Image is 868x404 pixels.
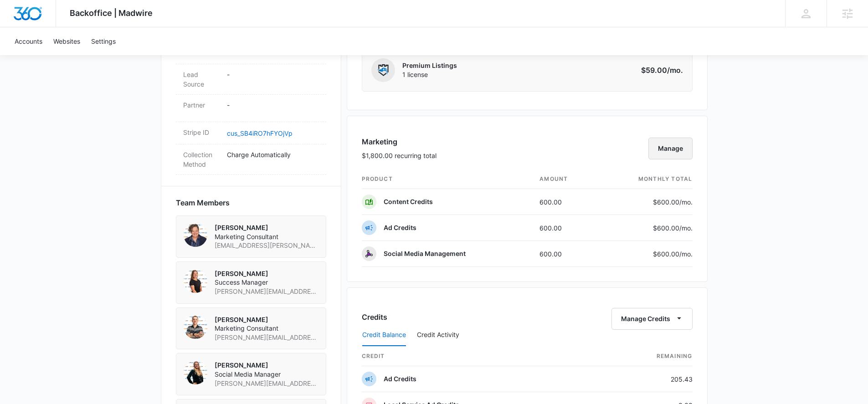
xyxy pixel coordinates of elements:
p: $600.00 [650,223,693,233]
img: Scottlyn Wiggins [184,361,207,384]
th: Remaining [596,347,693,366]
span: [EMAIL_ADDRESS][PERSON_NAME][DOMAIN_NAME] [215,241,318,250]
a: Websites [48,27,86,55]
span: /mo. [679,224,693,232]
span: Marketing Consultant [215,324,318,333]
h3: Marketing [362,136,437,147]
p: [PERSON_NAME] [215,269,318,278]
span: Team Members [176,197,230,208]
p: Premium Listings [402,61,457,70]
span: /mo. [679,198,693,206]
h3: Credits [362,312,387,322]
img: tab_keywords_by_traffic_grey.svg [91,53,98,60]
div: Domain Overview [35,54,82,60]
div: Keywords by Traffic [101,54,154,60]
td: 600.00 [532,215,598,241]
p: Social Media Management [384,249,466,258]
span: [PERSON_NAME][EMAIL_ADDRESS][PERSON_NAME][DOMAIN_NAME] [215,333,318,342]
img: website_grey.svg [15,24,22,31]
th: credit [362,347,596,366]
button: Manage [648,138,693,159]
button: Credit Activity [417,324,459,346]
p: $600.00 [650,197,693,207]
span: Marketing Consultant [215,232,318,241]
td: 600.00 [532,189,598,215]
p: $600.00 [650,249,693,259]
dt: Lead Source [183,70,220,89]
p: $1,800.00 recurring total [362,151,437,160]
span: /mo. [667,66,683,75]
span: Success Manager [215,278,318,287]
th: monthly total [598,169,693,189]
img: Patrick Harral [184,315,207,339]
p: [PERSON_NAME] [215,315,318,324]
a: cus_SB4iRO7hFYOjVp [227,129,293,137]
img: Kresta MacKinnon [184,223,207,247]
p: Ad Credits [384,223,416,232]
span: [PERSON_NAME][EMAIL_ADDRESS][DOMAIN_NAME] [215,379,318,388]
p: - [227,100,319,110]
a: Accounts [9,27,48,55]
a: Settings [86,27,121,55]
th: amount [532,169,598,189]
div: Partner- [176,95,326,122]
p: Ad Credits [384,374,416,384]
div: Domain: [DOMAIN_NAME] [24,24,100,31]
th: product [362,169,533,189]
img: tab_domain_overview_orange.svg [25,53,32,60]
dt: Collection Method [183,150,220,169]
span: Social Media Manager [215,370,318,379]
div: Stripe IDcus_SB4iRO7hFYOjVp [176,122,326,144]
p: - [227,70,319,79]
div: Lead Source- [176,64,326,95]
dt: Stripe ID [183,128,220,137]
td: 600.00 [532,241,598,267]
img: Kinsey Smith [184,269,207,293]
div: Collection MethodCharge Automatically [176,144,326,175]
p: [PERSON_NAME] [215,223,318,232]
span: Backoffice | Madwire [70,8,153,18]
button: Credit Balance [362,324,406,346]
dt: Partner [183,100,220,110]
p: Charge Automatically [227,150,319,159]
span: /mo. [679,250,693,258]
td: 205.43 [596,366,693,392]
p: Content Credits [384,197,433,206]
p: [PERSON_NAME] [215,361,318,370]
img: logo_orange.svg [15,15,22,22]
div: v 4.0.24 [26,15,45,22]
button: Manage Credits [611,308,693,330]
span: [PERSON_NAME][EMAIL_ADDRESS][PERSON_NAME][DOMAIN_NAME] [215,287,318,296]
p: $59.00 [640,65,683,76]
span: 1 license [402,70,457,79]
